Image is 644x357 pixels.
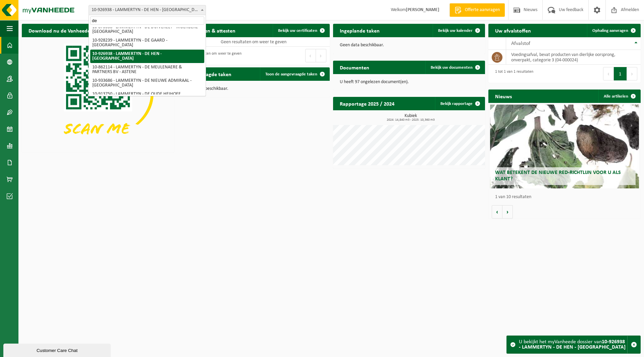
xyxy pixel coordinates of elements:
span: 10-926938 - LAMMERTYN - DE HEN - MELSELE [89,5,206,15]
li: 10-926938 - LAMMERTYN - DE HEN - [GEOGRAPHIC_DATA] [90,50,204,63]
h3: Kubiek [336,114,485,122]
button: Next [316,49,326,62]
a: Bekijk uw certificaten [273,24,329,37]
h2: Uw afvalstoffen [488,24,538,37]
li: 10-928239 - LAMMERTYN - DE GAARD - [GEOGRAPHIC_DATA] [90,36,204,50]
div: 1 tot 1 van 1 resultaten [492,66,533,81]
button: Previous [305,49,316,62]
h2: Ingeplande taken [333,24,386,37]
button: Previous [603,67,614,80]
span: 2024: 14,840 m3 - 2025: 10,360 m3 [336,118,485,122]
td: Geen resultaten om weer te geven [177,37,330,47]
a: Wat betekent de nieuwe RED-richtlijn voor u als klant? [490,105,639,188]
span: Bekijk uw documenten [431,65,473,70]
button: 1 [614,67,627,80]
h2: Documenten [333,61,376,74]
h2: Certificaten & attesten [177,24,242,37]
a: Toon de aangevraagde taken [260,67,329,81]
button: Next [627,67,637,80]
a: Ophaling aanvragen [587,24,640,37]
td: voedingsafval, bevat producten van dierlijke oorsprong, onverpakt, categorie 3 (04-000024) [506,50,641,65]
div: Geen resultaten om weer te geven [181,48,241,63]
li: 10-875538 - LAMMERTYN - DE DUIVEKEET - MOERBEKE-[GEOGRAPHIC_DATA] [90,23,204,36]
iframe: chat widget [3,342,112,357]
span: Ophaling aanvragen [592,28,628,33]
a: Offerte aanvragen [449,3,505,17]
p: U heeft 97 ongelezen document(en). [340,80,479,84]
span: Toon de aangevraagde taken [265,72,317,76]
h2: Download nu de Vanheede+ app! [22,24,111,37]
li: 10-862114 - LAMMERTYN - DE MEULENAERE & PARTNERS BV - ASTENE [90,63,204,76]
li: 10-913750 - LAMMERTYN - DE OUDE HEIHOEF [GEOGRAPHIC_DATA] - [GEOGRAPHIC_DATA] [90,90,204,103]
strong: [PERSON_NAME] [406,7,439,12]
span: Bekijk uw certificaten [278,28,317,33]
span: Wat betekent de nieuwe RED-richtlijn voor u als klant? [495,170,621,182]
p: Geen data beschikbaar. [340,43,479,48]
img: Download de VHEPlus App [22,37,174,151]
h2: Rapportage 2025 / 2024 [333,97,401,110]
a: Bekijk uw documenten [425,61,484,74]
span: 10-926938 - LAMMERTYN - DE HEN - MELSELE [89,5,206,15]
a: Bekijk uw kalender [433,24,484,37]
div: U bekijkt het myVanheede dossier van [519,336,627,353]
span: Bekijk uw kalender [438,28,473,33]
p: Geen data beschikbaar. [184,86,323,91]
span: Offerte aanvragen [463,7,501,13]
button: Vorige [492,205,502,219]
a: Alle artikelen [598,90,640,103]
p: 1 van 10 resultaten [495,195,637,199]
h2: Nieuws [488,90,519,103]
li: 10-933686 - LAMMERTYN - DE NIEUWE ADMIRAAL - [GEOGRAPHIC_DATA] [90,76,204,90]
a: Bekijk rapportage [435,97,484,110]
span: Afvalstof [511,41,530,46]
button: Volgende [502,205,513,219]
strong: 10-926938 - LAMMERTYN - DE HEN - [GEOGRAPHIC_DATA] [519,339,626,350]
h2: Aangevraagde taken [177,67,238,80]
